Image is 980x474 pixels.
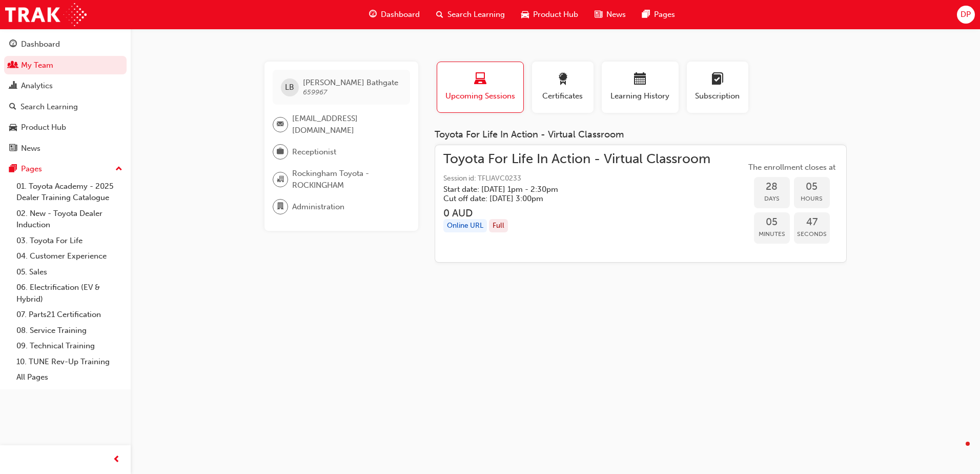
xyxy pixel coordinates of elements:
span: briefcase-icon [277,145,284,159]
div: News [21,143,40,154]
a: 06. Electrification (EV & Hybrid) [12,280,127,307]
h5: Cut off date: [DATE] 3:00pm [443,194,694,203]
a: 08. Service Training [12,323,127,339]
span: award-icon [557,73,569,87]
a: pages-iconPages [634,4,683,25]
span: search-icon [9,103,16,112]
a: 01. Toyota Academy - 2025 Dealer Training Catalogue [12,179,127,206]
span: News [606,9,626,21]
span: Minutes [754,228,790,240]
div: Search Learning [21,101,78,113]
div: Full [489,219,508,233]
a: 09. Technical Training [12,338,127,354]
div: Pages [21,163,42,175]
span: Receptionist [292,146,336,158]
span: guage-icon [9,40,17,49]
a: 04. Customer Experience [12,248,127,264]
span: pages-icon [9,165,17,174]
span: LB [285,82,294,93]
span: up-icon [115,163,122,176]
a: Analytics [4,76,127,95]
a: search-iconSearch Learning [428,4,513,25]
h5: Start date: [DATE] 1pm - 2:30pm [443,185,694,194]
img: Trak [5,3,87,26]
a: guage-iconDashboard [361,4,428,25]
span: learningplan-icon [711,73,724,87]
span: Administration [292,201,344,213]
span: news-icon [9,144,17,153]
span: The enrollment closes at [746,162,838,173]
a: All Pages [12,369,127,385]
a: Dashboard [4,35,127,54]
span: [EMAIL_ADDRESS][DOMAIN_NAME] [292,113,402,136]
span: Days [754,193,790,205]
a: 07. Parts21 Certification [12,307,127,323]
div: Analytics [21,80,53,92]
a: 10. TUNE Rev-Up Training [12,354,127,370]
button: Subscription [687,62,748,113]
a: 05. Sales [12,264,127,280]
span: laptop-icon [474,73,486,87]
a: 02. New - Toyota Dealer Induction [12,206,127,233]
div: Product Hub [21,122,66,133]
span: Rockingham Toyota - ROCKINGHAM [292,168,402,191]
span: Upcoming Sessions [445,90,516,102]
span: Product Hub [533,9,578,21]
span: 05 [794,181,830,193]
span: car-icon [521,8,529,21]
span: guage-icon [369,8,377,21]
button: Learning History [602,62,679,113]
span: DP [961,9,971,21]
span: people-icon [9,61,17,70]
iframe: Intercom live chat [945,439,970,464]
span: Pages [654,9,675,21]
span: Subscription [695,90,741,102]
span: Toyota For Life In Action - Virtual Classroom [443,153,710,165]
div: Toyota For Life In Action - Virtual Classroom [435,129,847,141]
span: 659967 [303,88,327,96]
span: [PERSON_NAME] Bathgate [303,78,398,87]
a: My Team [4,56,127,75]
span: email-icon [277,118,284,131]
button: Pages [4,160,127,179]
span: Session id: TFLIAVC0233 [443,173,710,185]
button: DP [957,6,975,24]
span: Certificates [540,90,586,102]
span: 28 [754,181,790,193]
span: chart-icon [9,82,17,91]
div: Dashboard [21,38,60,50]
span: Search Learning [447,9,505,21]
span: Hours [794,193,830,205]
span: car-icon [9,123,17,132]
a: 03. Toyota For Life [12,233,127,249]
span: 05 [754,216,790,228]
span: pages-icon [642,8,650,21]
button: Upcoming Sessions [437,62,524,113]
span: calendar-icon [634,73,646,87]
h3: 0 AUD [443,207,710,219]
a: Search Learning [4,97,127,116]
a: Product Hub [4,118,127,137]
button: DashboardMy TeamAnalyticsSearch LearningProduct HubNews [4,33,127,160]
a: Toyota For Life In Action - Virtual ClassroomSession id: TFLIAVC0233Start date: [DATE] 1pm - 2:30... [443,153,838,254]
a: News [4,139,127,158]
div: Online URL [443,219,487,233]
span: Learning History [609,90,671,102]
span: department-icon [277,200,284,213]
span: news-icon [595,8,602,21]
span: organisation-icon [277,173,284,186]
span: Seconds [794,228,830,240]
span: search-icon [436,8,443,21]
a: news-iconNews [586,4,634,25]
a: car-iconProduct Hub [513,4,586,25]
span: prev-icon [113,453,120,466]
button: Certificates [532,62,594,113]
span: Dashboard [381,9,420,21]
span: 47 [794,216,830,228]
